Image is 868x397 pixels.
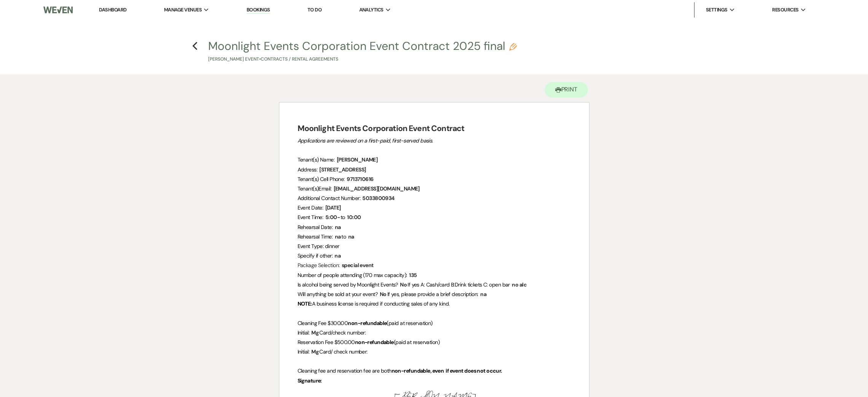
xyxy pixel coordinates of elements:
[346,175,374,184] span: 9713710616
[346,213,362,222] span: 10:00
[336,155,379,164] span: [PERSON_NAME]
[99,6,126,13] a: Dashboard
[247,6,270,14] a: Bookings
[298,272,407,279] span: Number of people attending (170 max capacity):
[355,339,394,346] strong: non-refundable
[298,123,465,134] strong: Moonlight Events Corporation Event Contract
[164,6,202,14] span: Manage Venues
[545,82,588,98] button: Print
[298,156,335,163] span: Tenant(s) Name:
[362,194,395,203] span: 5033800934
[399,280,408,289] span: No
[298,233,333,240] span: Rehearsal Time:
[298,166,318,173] span: Address:
[298,243,339,250] span: Event Type: dinner
[319,329,366,336] span: Card/check number:
[319,348,367,355] span: Card/ check number:
[706,6,728,14] span: Settings
[334,223,342,232] span: na
[394,339,440,346] span: (paid at reservation)
[347,232,355,241] span: na
[511,280,527,289] span: no alc
[379,290,387,299] span: No
[359,6,384,14] span: Analytics
[298,137,433,144] em: Applications are reviewed on a first-paid, first-served basis.
[392,367,502,374] strong: non-refundable, even if event does not occur.
[408,281,510,288] span: If yes A: Cash/card B:Drink tickets C: open bar
[325,213,341,222] span: 5:00-
[298,329,310,336] span: Initial:
[333,184,420,193] span: [EMAIL_ADDRESS][DOMAIN_NAME]
[325,203,342,212] span: [DATE]
[334,232,342,241] span: na
[298,204,323,211] span: Event Date:
[387,291,478,298] span: If yes, please provide a brief description:
[311,328,319,337] span: Mg
[298,300,312,307] strong: NOTE:
[298,224,333,231] span: Rehearsal Date:
[298,320,348,327] span: Cleaning Fee $300.00
[772,6,798,14] span: Resources
[387,320,432,327] span: (paid at reservation)
[319,165,366,174] span: [STREET_ADDRESS]
[298,281,398,288] span: Is alcohol being served by Moonlight Events?
[341,233,346,240] span: to
[298,377,322,384] strong: Signature:
[312,300,450,307] span: A business license is required if conducting sales of any kind.
[208,40,517,63] button: Moonlight Events Corporation Event Contract 2025 final[PERSON_NAME] Event•Contracts / Rental Agre...
[307,6,322,13] a: To Do
[298,348,310,355] span: Initial:
[298,339,355,346] span: Reservation Fee $500.00
[298,176,345,182] span: Tenant(s) Cell Phone:
[298,195,360,202] span: Additional Contact Number:
[408,271,417,280] span: 135
[348,320,387,327] strong: non-refundable
[298,252,333,259] span: Specify if other:
[479,290,487,299] span: na
[298,185,332,192] span: Tenant(s)Email:
[298,261,571,270] p: Package Selection:
[298,367,392,374] span: Cleaning fee and reservation fee are both
[341,214,345,221] span: to
[311,347,319,356] span: Mg
[208,56,517,63] p: [PERSON_NAME] Event • Contracts / Rental Agreements
[43,2,73,18] img: Weven Logo
[298,291,378,298] span: Will anything be sold at your event?
[298,214,323,221] span: Event Time:
[341,261,374,270] span: special event
[334,251,341,260] span: na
